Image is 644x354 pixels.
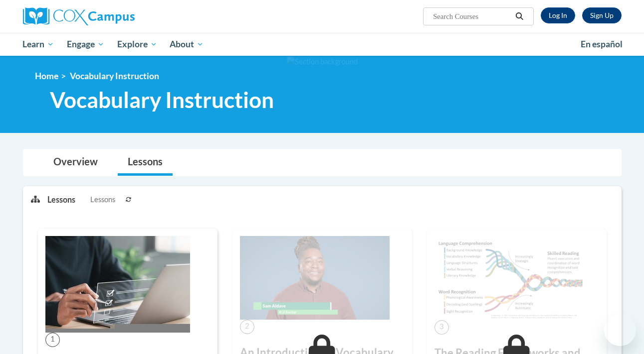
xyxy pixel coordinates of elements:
a: Explore [111,33,164,56]
a: Overview [43,149,108,176]
span: 3 [434,320,449,335]
span: Explore [117,38,157,50]
p: Lessons [47,194,75,205]
span: 2 [240,320,254,334]
span: Learn [22,38,54,50]
a: About [163,33,210,56]
img: Cox Campus [23,7,135,25]
a: Learn [16,33,61,56]
img: Course Image [240,236,390,320]
div: Main menu [8,33,637,56]
span: 1 [45,333,60,347]
a: Engage [60,33,111,56]
a: Lessons [118,149,173,176]
span: Engage [67,38,104,50]
span: Vocabulary Instruction [50,87,274,113]
a: Cox Campus [23,7,213,25]
a: Log In [541,7,575,23]
img: Course Image [45,236,190,333]
span: Lessons [90,194,115,205]
img: Course Image [434,236,584,320]
a: En español [574,34,629,55]
iframe: Button to launch messaging window [604,314,636,346]
span: En español [581,39,623,49]
a: Register [582,7,622,23]
button: Search [512,10,527,22]
input: Search Courses [432,10,512,22]
span: About [170,38,204,50]
a: Home [35,71,58,81]
img: Section background [287,56,358,67]
span: Vocabulary Instruction [70,71,159,81]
